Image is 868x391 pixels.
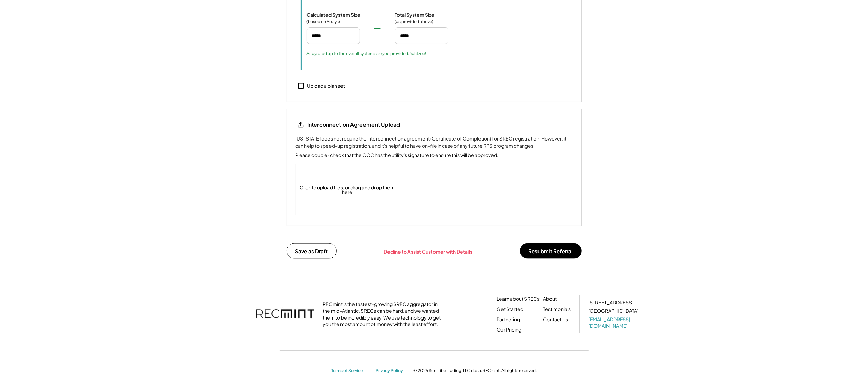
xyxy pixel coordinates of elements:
div: (based on Arrays) [307,19,341,24]
div: [GEOGRAPHIC_DATA] [589,308,639,314]
div: [STREET_ADDRESS] [589,299,634,306]
a: Privacy Policy [375,368,406,374]
div: © 2025 Sun Tribe Trading, LLC d.b.a. RECmint. All rights reserved. [413,368,537,373]
div: Interconnection Agreement Upload [308,121,401,129]
img: recmint-logotype%403x.png [256,302,314,326]
button: Resubmit Referral [520,243,582,259]
div: RECmint is the fastest-growing SREC aggregator in the mid-Atlantic. SRECs can be hard, and we wan... [323,301,445,328]
a: Contact Us [543,316,568,323]
a: About [543,295,557,302]
div: Please double-check that the COC has the utility's signature to ensure this will be approved. [296,152,499,159]
div: Upload a plan set [307,82,345,89]
div: Click to upload files, or drag and drop them here [296,164,399,215]
button: Save as Draft [287,243,337,259]
a: Partnering [497,316,520,323]
a: Testimonials [543,306,571,313]
div: (as provided above) [395,19,434,24]
div: Decline to Assist Customer with Details [384,248,473,255]
a: Learn about SRECs [497,295,540,302]
a: Terms of Service [331,368,369,374]
a: Get Started [497,306,524,313]
a: Our Pricing [497,326,522,333]
div: Arrays add up to the overall system size you provided. Yahtzee! [307,51,426,56]
div: [US_STATE] does not require the interconnection agreement (Certificate of Completion) for SREC re... [296,135,573,149]
div: Total System Size [395,12,435,18]
a: [EMAIL_ADDRESS][DOMAIN_NAME] [589,316,640,329]
div: Calculated System Size [307,12,361,18]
